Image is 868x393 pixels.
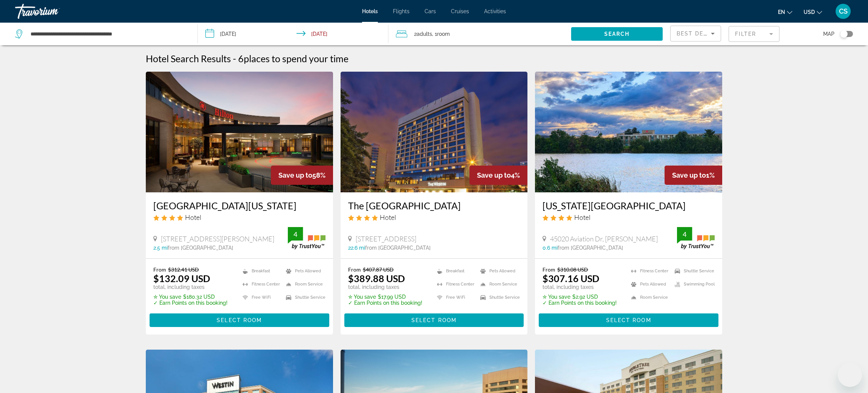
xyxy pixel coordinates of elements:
[362,8,378,14] a: Hotels
[606,317,651,323] span: Select Room
[542,266,555,273] span: From
[433,293,477,302] li: Free WiFi
[778,9,785,15] span: en
[239,266,282,276] li: Breakfast
[804,9,815,15] span: USD
[823,29,834,39] span: Map
[574,213,590,221] span: Hotel
[542,200,715,211] a: [US_STATE][GEOGRAPHIC_DATA]
[185,213,201,221] span: Hotel
[558,245,623,251] span: from [GEOGRAPHIC_DATA]
[198,23,388,45] button: Check-in date: Oct 29, 2025 Check-out date: Oct 30, 2025
[282,279,325,289] li: Room Service
[542,273,599,284] ins: $307.16 USD
[153,294,228,300] p: $180.32 USD
[348,294,422,300] p: $17.99 USD
[550,235,658,243] span: 45020 Aviation Dr, [PERSON_NAME]
[271,166,333,185] div: 58%
[244,53,348,64] span: places to spend your time
[477,266,520,276] li: Pets Allowed
[437,31,450,37] span: Room
[153,200,325,211] a: [GEOGRAPHIC_DATA][US_STATE]
[432,29,450,39] span: , 1
[393,8,410,14] span: Flights
[146,72,333,192] img: Hotel image
[153,213,325,221] div: 4 star Hotel
[571,27,663,41] button: Search
[348,200,520,211] a: The [GEOGRAPHIC_DATA]
[233,53,236,64] span: -
[168,266,199,273] del: $312.41 USD
[542,300,617,306] p: ✓ Earn Points on this booking!
[539,315,718,324] a: Select Room
[161,235,274,243] span: [STREET_ADDRESS][PERSON_NAME]
[665,166,722,185] div: 1%
[627,266,671,276] li: Fitness Center
[778,6,792,17] button: Change language
[341,72,528,192] a: Hotel image
[239,293,282,302] li: Free WiFi
[344,313,524,327] button: Select Room
[542,294,617,300] p: $2.92 USD
[348,273,405,284] ins: $389.88 USD
[348,294,376,300] span: ✮ You save
[217,317,262,323] span: Select Room
[288,230,303,239] div: 4
[672,171,706,179] span: Save up to
[278,171,312,179] span: Save up to
[627,279,671,289] li: Pets Allowed
[677,230,692,239] div: 4
[282,293,325,302] li: Shuttle Service
[153,284,228,290] p: total, including taxes
[604,31,630,37] span: Search
[469,166,527,185] div: 4%
[153,266,166,273] span: From
[539,313,718,327] button: Select Room
[557,266,588,273] del: $310.08 USD
[804,6,822,17] button: Change currency
[839,8,848,15] span: CS
[542,284,617,290] p: total, including taxes
[150,315,329,324] a: Select Room
[833,3,853,19] button: User Menu
[388,23,571,45] button: Travelers: 2 adults, 0 children
[477,171,511,179] span: Save up to
[838,363,862,387] iframe: Button to launch messaging window
[417,31,432,37] span: Adults
[146,53,231,64] h1: Hotel Search Results
[433,279,477,289] li: Fitness Center
[451,8,469,14] a: Cruises
[535,72,722,192] img: Hotel image
[677,227,715,249] img: trustyou-badge.svg
[542,294,570,300] span: ✮ You save
[348,300,422,306] p: ✓ Earn Points on this booking!
[484,8,506,14] a: Activities
[729,26,779,42] button: Filter
[627,293,671,302] li: Room Service
[348,213,520,221] div: 4 star Hotel
[365,245,431,251] span: from [GEOGRAPHIC_DATA]
[288,227,325,249] img: trustyou-badge.svg
[542,213,715,221] div: 4 star Hotel
[348,284,422,290] p: total, including taxes
[414,29,432,39] span: 2
[542,245,558,251] span: 0.6 mi
[168,245,233,251] span: from [GEOGRAPHIC_DATA]
[356,235,416,243] span: [STREET_ADDRESS]
[15,2,90,21] a: Travorium
[153,273,210,284] ins: $132.09 USD
[150,313,329,327] button: Select Room
[671,279,715,289] li: Swimming Pool
[239,279,282,289] li: Fitness Center
[153,300,228,306] p: ✓ Earn Points on this booking!
[834,31,853,37] button: Toggle map
[425,8,436,14] a: Cars
[380,213,396,221] span: Hotel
